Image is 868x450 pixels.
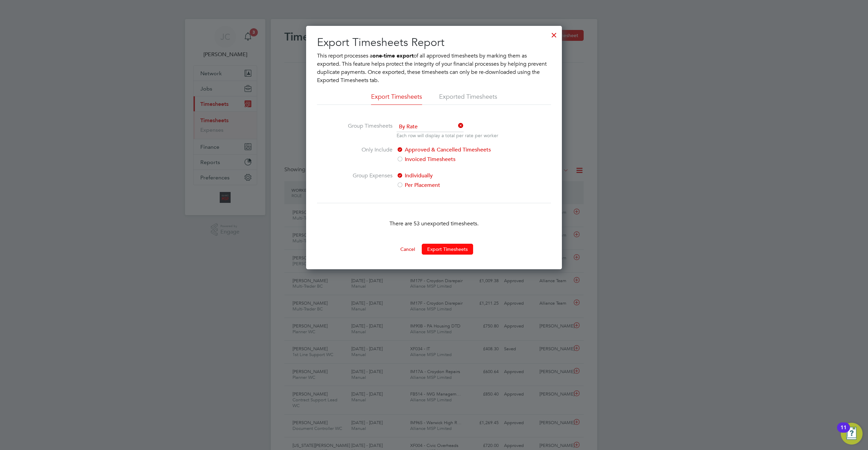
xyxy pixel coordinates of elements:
[397,122,464,132] span: By Rate
[317,35,551,50] h2: Export Timesheets Report
[395,244,420,255] button: Cancel
[422,244,473,255] button: Export Timesheets
[341,122,393,138] label: Group Timesheets
[341,172,393,189] label: Group Expenses
[372,52,414,59] b: one-time export
[397,146,511,154] label: Approved & Cancelled Timesheets
[397,181,511,189] label: Per Placement
[841,423,863,445] button: Open Resource Center, 11 new notifications
[397,172,511,180] label: Individually
[840,428,847,436] div: 11
[341,146,393,163] label: Only Include
[439,93,497,105] li: Exported Timesheets
[397,155,511,163] label: Invoiced Timesheets
[397,132,498,139] p: Each row will display a total per rate per worker
[371,93,422,105] li: Export Timesheets
[317,52,551,84] p: This report processes a of all approved timesheets by marking them as exported. This feature help...
[317,220,551,228] p: There are 53 unexported timesheets.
